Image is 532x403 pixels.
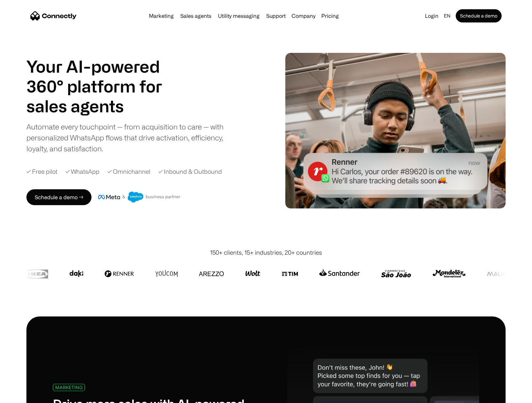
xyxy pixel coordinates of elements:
ul: Language list [13,391,40,401]
div: carousel [26,96,178,116]
div: ✓ Free pilot [26,167,57,176]
div: ✓ Inbound & Outbound [158,167,222,176]
a: Schedule a demo [456,9,502,22]
a: Marketing [146,13,176,18]
div: Company [292,11,315,20]
div: MARKETING [55,385,83,390]
a: Sales agents [178,13,214,18]
a: Login [422,11,441,20]
div: Automate every touchpoint — from acquisition to care — with personalized WhatsApp flows that driv... [26,121,234,154]
div: 1 of 4 [26,96,178,116]
h1: Your AI-powered 360° platform for [26,56,178,96]
a: Support [264,13,288,18]
h1: sales agents [26,96,178,116]
a: Schedule a demo → [26,189,91,205]
img: Meta and Salesforce business partner badge. [98,192,181,203]
a: Pricing [319,13,341,18]
div: en [444,11,450,20]
a: Utility messaging [215,13,262,18]
div: ✓ WhatsApp [65,167,99,176]
div: en [441,11,454,20]
div: Company [290,11,317,20]
a: home [30,11,77,21]
aside: Language selected: English [7,391,40,401]
div: 150+ clients, 15+ industries, 20+ countries [210,248,322,257]
div: ✓ Omnichannel [107,167,150,176]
